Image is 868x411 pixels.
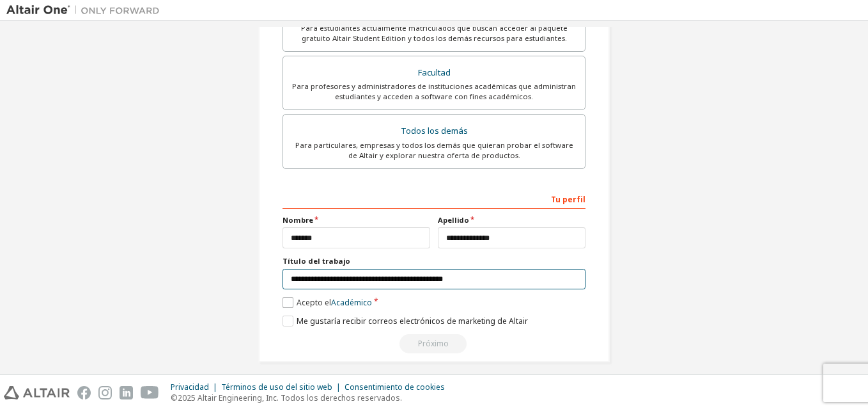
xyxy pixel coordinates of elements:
img: altair_logo.svg [4,386,70,399]
div: Para particulares, empresas y todos los demás que quieran probar el software de Altair y explorar... [291,140,577,161]
label: Me gustaría recibir correos electrónicos de marketing de Altair [283,316,528,326]
div: Facultad [291,64,577,82]
label: Nombre [283,215,430,225]
div: Tu perfil [283,188,585,209]
div: Todos los demás [291,122,577,140]
img: Altair Uno [6,4,166,17]
img: instagram.svg [98,386,112,399]
a: Académico [331,297,372,308]
label: Acepto el [283,297,372,308]
p: © [171,392,453,403]
label: Apellido [438,215,585,225]
label: Título del trabajo [283,256,585,266]
div: Términos de uso del sitio web [221,382,345,392]
img: youtube.svg [141,386,159,399]
img: linkedin.svg [120,386,133,399]
div: Read and acccept EULA to continue [283,334,585,353]
div: Consentimiento de cookies [345,382,453,392]
font: 2025 Altair Engineering, Inc. Todos los derechos reservados. [178,392,402,403]
div: Para estudiantes actualmente matriculados que buscan acceder al paquete gratuito Altair Student E... [291,23,577,44]
div: Privacidad [171,382,221,392]
img: facebook.svg [77,386,91,399]
div: Para profesores y administradores de instituciones académicas que administran estudiantes y acced... [291,81,577,102]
